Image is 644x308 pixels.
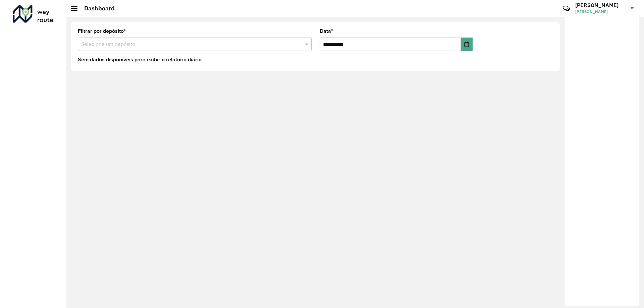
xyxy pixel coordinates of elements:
label: Filtrar por depósito [78,27,126,35]
h3: [PERSON_NAME] [575,2,626,8]
span: [PERSON_NAME] [575,9,626,15]
h2: Dashboard [77,5,115,12]
label: Data [320,27,333,35]
a: Contato Rápido [559,1,574,16]
label: Sem dados disponíveis para exibir o relatório diário [78,56,202,64]
button: Choose Date [461,38,473,51]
